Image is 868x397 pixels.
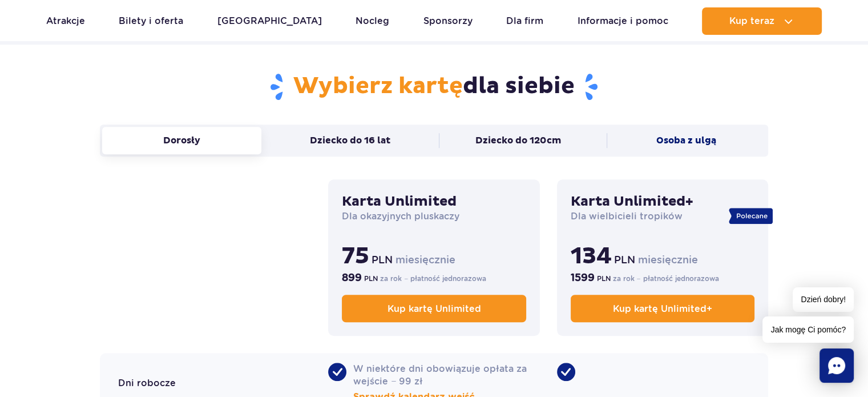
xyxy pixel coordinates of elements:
[578,7,668,35] a: Informacje i pomoc
[597,274,611,284] span: PLN
[702,7,822,35] button: Kup teraz
[387,303,481,314] span: Kup kartę Unlimited
[271,127,430,154] button: Dziecko do 16 lat
[217,7,322,35] a: [GEOGRAPHIC_DATA]
[342,193,526,210] h3: Karta Unlimited
[342,242,369,271] b: 75
[102,127,261,154] button: Dorosły
[342,210,526,223] p: Dla okazyjnych pluskaczy
[342,242,526,271] p: miesięcznie
[571,242,754,271] p: miesięcznie
[46,7,85,35] a: Atrakcje
[571,271,754,284] p: za rok − płatność jednorazowa
[607,127,766,154] button: Osoba z ulgą
[342,271,526,284] p: za rok − płatność jednorazowa
[571,271,595,284] b: 1599
[614,253,635,267] span: PLN
[364,274,378,284] span: PLN
[762,316,854,343] span: Jak mogę Ci pomóc?
[423,7,473,35] a: Sponsorzy
[328,363,346,381] span: •
[342,271,362,284] b: 899
[571,210,754,223] p: Dla wielbicieli tropików
[439,127,598,154] button: Dziecko do 120cm
[342,295,526,322] a: Kup kartę Unlimited
[293,72,463,101] span: Wybierz kartę
[729,16,774,26] span: Kup teraz
[571,193,754,210] h3: Karta Unlimited+
[119,7,183,35] a: Bilety i oferta
[571,242,612,271] b: 134
[613,303,712,314] span: Kup kartę Unlimited+
[506,7,543,35] a: Dla firm
[793,287,854,312] span: Dzień dobry!
[372,253,393,267] span: PLN
[557,363,575,381] span: •
[100,72,768,102] h2: dla siebie
[819,348,854,383] div: Chat
[571,295,754,322] a: Kup kartę Unlimited+
[356,7,389,35] a: Nocleg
